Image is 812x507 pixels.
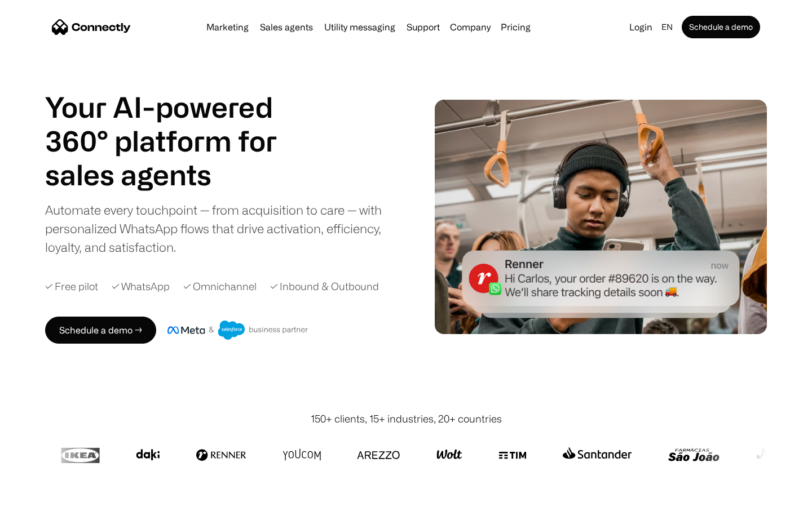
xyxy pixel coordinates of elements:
[183,279,257,294] div: ✓ Omnichannel
[682,16,760,38] a: Schedule a demo
[661,19,673,35] div: en
[447,19,494,35] div: Company
[202,23,253,32] a: Marketing
[450,19,491,35] div: Company
[112,279,170,294] div: ✓ WhatsApp
[52,19,131,35] a: home
[311,411,502,426] div: 150+ clients, 15+ industries, 20+ countries
[45,317,156,344] a: Schedule a demo →
[496,23,535,32] a: Pricing
[45,158,304,192] div: 1 of 4
[255,23,317,32] a: Sales agents
[45,279,98,294] div: ✓ Free pilot
[320,23,400,32] a: Utility messaging
[45,201,400,256] div: Automate every touchpoint — from acquisition to care — with personalized WhatsApp flows that driv...
[11,486,68,503] aside: Language selected: English
[167,321,308,340] img: Meta and Salesforce business partner badge.
[402,23,444,32] a: Support
[45,90,304,158] h1: Your AI-powered 360° platform for
[270,279,379,294] div: ✓ Inbound & Outbound
[625,19,657,35] a: Login
[45,158,304,192] h1: sales agents
[23,487,68,503] ul: Language list
[45,158,304,192] div: carousel
[657,19,679,35] div: en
